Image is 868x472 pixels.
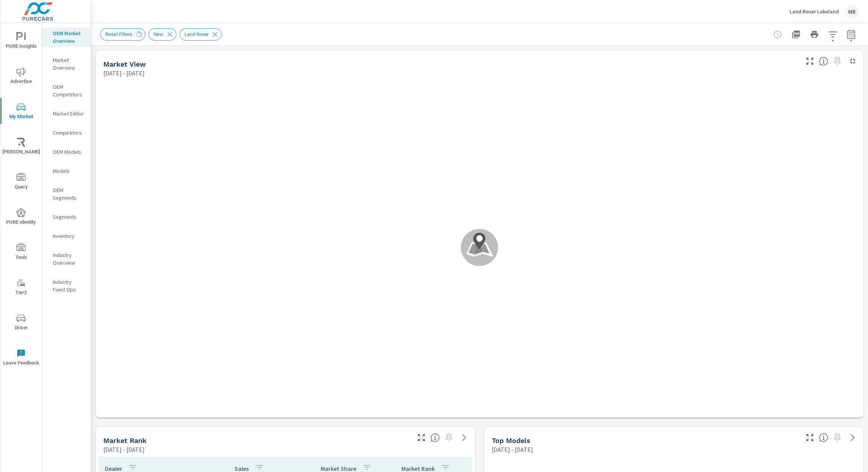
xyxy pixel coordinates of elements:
[443,431,455,444] span: Select a preset date range to save this widget
[42,54,91,73] div: Market Overview
[3,138,39,156] span: [PERSON_NAME]
[42,184,91,203] div: OEM Segments
[53,186,85,202] p: OEM Segments
[42,211,91,223] div: Segments
[103,60,146,68] h5: Market View
[42,276,91,295] div: Industry Fixed Ops
[492,445,533,454] p: [DATE] - [DATE]
[804,431,816,444] button: Make Fullscreen
[847,55,859,67] button: Minimize Widget
[819,433,828,442] span: Find the biggest opportunities within your model lineup nationwide. [Source: Market registration ...
[53,83,85,98] p: OEM Competitors
[100,28,145,41] div: Reset Filters
[179,28,222,41] div: Land Rover
[3,314,39,332] span: Driver
[53,148,85,156] p: OEM Models
[788,27,804,42] button: "Export Report to PDF"
[42,28,91,47] div: OEM Market Overview
[53,213,85,221] p: Segments
[3,208,39,227] span: PURE Identity
[53,110,85,117] p: Market Editor
[53,29,85,45] p: OEM Market Overview
[103,445,145,454] p: [DATE] - [DATE]
[3,349,39,368] span: Leave Feedback
[101,31,137,37] span: Reset Filters
[807,27,822,42] button: Print Report
[180,31,213,37] span: Land Rover
[415,431,427,444] button: Make Fullscreen
[42,230,91,242] div: Inventory
[148,28,176,41] div: New
[53,251,85,267] p: Industry Overview
[53,278,85,293] p: Industry Fixed Ops
[53,232,85,240] p: Inventory
[831,55,844,67] span: Select a preset date range to save this widget
[790,8,839,15] p: Land Rover Lakeland
[804,55,816,67] button: Make Fullscreen
[3,103,39,121] span: My Market
[845,5,859,18] div: MR
[103,436,147,444] h5: Market Rank
[825,27,840,42] button: Apply Filters
[3,32,39,51] span: PURE Insights
[42,81,91,100] div: OEM Competitors
[53,56,85,72] p: Market Overview
[844,27,859,42] button: Select Date Range
[458,431,470,444] a: See more details in report
[819,57,828,66] span: Find the biggest opportunities in your market for your inventory. Understand by postal code where...
[3,173,39,192] span: Query
[0,23,42,375] div: nav menu
[149,31,168,37] span: New
[847,431,859,444] a: See more details in report
[42,127,91,138] div: Competitors
[3,243,39,262] span: Tools
[53,129,85,137] p: Competitors
[103,68,145,78] p: [DATE] - [DATE]
[492,436,530,444] h5: Top Models
[42,146,91,158] div: OEM Models
[53,167,85,175] p: Models
[431,433,440,442] span: Market Rank shows you how you rank, in terms of sales, to other dealerships in your market. “Mark...
[42,165,91,177] div: Models
[3,67,39,86] span: Advertise
[42,108,91,119] div: Market Editor
[831,431,844,444] span: Select a preset date range to save this widget
[3,278,39,297] span: Tier2
[42,249,91,269] div: Industry Overview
